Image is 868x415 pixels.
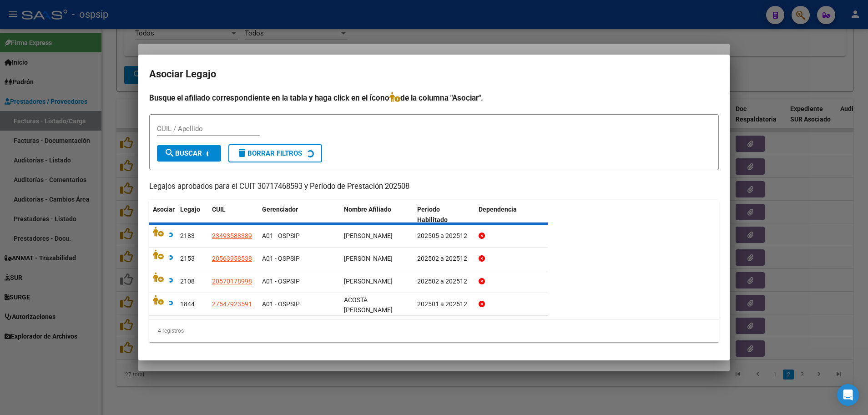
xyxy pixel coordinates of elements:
[417,253,471,264] div: 202502 a 202512
[164,147,175,158] mat-icon: search
[344,278,393,285] span: CASTRO LIAN EZEQUIEL
[475,200,548,230] datatable-header-cell: Dependencia
[228,144,322,162] button: Borrar Filtros
[417,299,471,309] div: 202501 a 202512
[237,149,302,157] span: Borrar Filtros
[149,66,719,83] h2: Asociar Legajo
[837,384,859,406] div: Open Intercom Messenger
[262,232,300,239] span: A01 - OSPSIP
[180,206,200,213] span: Legajo
[180,255,195,262] span: 2153
[344,232,393,239] span: CORNARA LUCA AGUSTIN
[177,200,208,230] datatable-header-cell: Legajo
[414,200,475,230] datatable-header-cell: Periodo Habilitado
[149,92,719,104] h4: Busque el afiliado correspondiente en la tabla y haga click en el ícono de la columna "Asociar".
[149,181,719,192] p: Legajos aprobados para el CUIT 30717468593 y Período de Prestación 202508
[344,296,393,314] span: ACOSTA PAULINA SHERMIE
[417,276,471,287] div: 202502 a 202512
[180,278,195,285] span: 2108
[212,255,252,262] span: 20563958538
[149,200,177,230] datatable-header-cell: Asociar
[262,300,300,308] span: A01 - OSPSIP
[212,232,252,239] span: 23493588389
[262,255,300,262] span: A01 - OSPSIP
[180,232,195,239] span: 2183
[212,300,252,308] span: 27547923591
[344,255,393,262] span: MEDINA MATEO
[262,206,298,213] span: Gerenciador
[164,149,202,157] span: Buscar
[212,206,226,213] span: CUIL
[149,319,719,342] div: 4 registros
[479,206,517,213] span: Dependencia
[344,206,391,213] span: Nombre Afiliado
[180,300,195,308] span: 1844
[340,200,414,230] datatable-header-cell: Nombre Afiliado
[237,147,247,158] mat-icon: delete
[262,278,300,285] span: A01 - OSPSIP
[417,231,471,241] div: 202505 a 202512
[157,145,221,162] button: Buscar
[153,206,175,213] span: Asociar
[417,206,448,223] span: Periodo Habilitado
[258,200,340,230] datatable-header-cell: Gerenciador
[208,200,258,230] datatable-header-cell: CUIL
[212,278,252,285] span: 20570178998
